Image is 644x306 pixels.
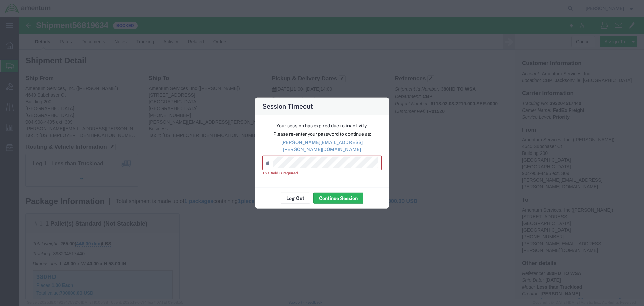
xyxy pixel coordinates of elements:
p: [PERSON_NAME][EMAIL_ADDRESS][PERSON_NAME][DOMAIN_NAME] [262,139,382,153]
div: This field is required [262,170,382,176]
p: Please re-enter your password to continue as: [262,130,382,137]
h4: Session Timeout [262,101,313,111]
button: Log Out [281,193,310,204]
button: Continue Session [313,193,363,204]
p: Your session has expired due to inactivity. [262,122,382,129]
